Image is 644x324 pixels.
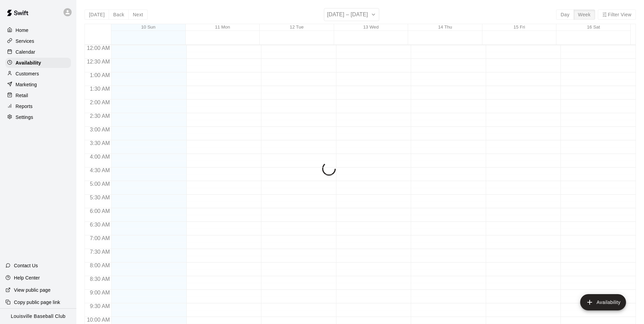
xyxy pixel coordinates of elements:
[88,127,112,132] span: 3:00 AM
[16,49,35,55] p: Calendar
[85,317,112,323] span: 10:00 AM
[16,70,39,77] p: Customers
[88,154,112,160] span: 4:00 AM
[85,59,112,65] span: 12:30 AM
[88,113,112,119] span: 2:30 AM
[5,58,71,68] a: Availability
[16,114,33,121] p: Settings
[16,27,29,34] p: Home
[587,24,600,30] button: 16 Sat
[5,101,71,111] a: Reports
[5,47,71,57] a: Calendar
[88,195,112,200] span: 5:30 AM
[85,45,112,51] span: 12:00 AM
[88,235,112,241] span: 7:00 AM
[88,167,112,173] span: 4:30 AM
[5,25,71,35] a: Home
[88,249,112,255] span: 7:30 AM
[141,24,155,30] button: 10 Sun
[16,38,34,44] p: Services
[11,313,66,320] p: Louisville Baseball Club
[88,181,112,187] span: 5:00 AM
[5,79,71,90] a: Marketing
[16,103,33,110] p: Reports
[88,208,112,214] span: 6:00 AM
[438,24,452,30] button: 14 Thu
[514,24,525,30] button: 15 Fri
[363,24,379,30] button: 13 Wed
[88,222,112,228] span: 6:30 AM
[580,294,626,310] button: add
[88,303,112,309] span: 9:30 AM
[16,92,28,99] p: Retail
[88,290,112,295] span: 9:00 AM
[88,72,112,78] span: 1:00 AM
[16,59,41,66] p: Availability
[14,262,38,269] p: Contact Us
[14,287,51,293] p: View public page
[290,24,304,30] button: 12 Tue
[88,263,112,268] span: 8:00 AM
[215,24,230,30] button: 11 Mon
[88,276,112,282] span: 8:30 AM
[16,81,37,88] p: Marketing
[5,90,71,101] a: Retail
[14,274,40,281] p: Help Center
[5,36,71,46] a: Services
[5,112,71,122] a: Settings
[14,299,60,306] p: Copy public page link
[88,86,112,92] span: 1:30 AM
[88,140,112,146] span: 3:30 AM
[88,100,112,105] span: 2:00 AM
[5,69,71,79] a: Customers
